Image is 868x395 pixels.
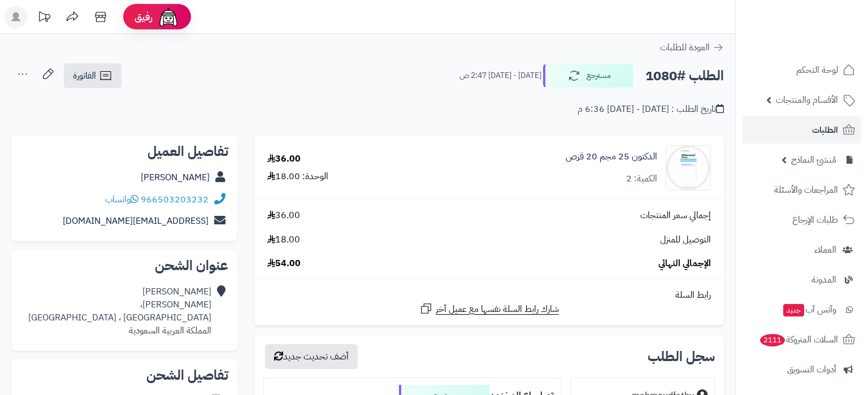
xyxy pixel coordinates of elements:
[20,259,228,272] h2: عنوان الشحن
[666,145,710,190] img: 5370149095e8da5f20aec44cca19612aa797-90x90.jpg
[792,212,838,228] span: طلبات الإرجاع
[267,257,301,270] span: 54.00
[267,209,300,222] span: 36.00
[658,257,711,270] span: الإجمالي النهائي
[791,11,857,34] img: logo-2.png
[64,63,121,88] a: الفاتورة
[20,368,228,382] h2: تفاصيل الشحن
[743,296,861,323] a: وآتس آبجديد
[157,6,180,28] img: ai-face.png
[578,103,724,116] div: تاريخ الطلب : [DATE] - [DATE] 6:36 م
[265,344,358,369] button: أضف تحديث جديد
[436,303,559,316] span: شارك رابط السلة نفسها مع عميل آخر
[73,69,96,83] span: الفاتورة
[626,172,657,185] div: الكمية: 2
[566,150,657,163] a: الدكتون 25 مجم 20 قرص
[640,209,711,222] span: إجمالي سعر المنتجات
[543,64,633,88] button: مسترجع
[743,236,861,263] a: العملاء
[20,145,228,158] h2: تفاصيل العميل
[259,289,719,302] div: رابط السلة
[459,70,541,81] small: [DATE] - [DATE] 2:47 ص
[743,326,861,353] a: السلات المتروكة2111
[743,176,861,203] a: المراجعات والأسئلة
[267,153,301,166] div: 36.00
[812,122,838,138] span: الطلبات
[30,6,58,31] a: تحديثات المنصة
[28,285,211,337] div: [PERSON_NAME] [PERSON_NAME]، [GEOGRAPHIC_DATA] ، [GEOGRAPHIC_DATA] المملكة العربية السعودية
[743,356,861,383] a: أدوات التسويق
[134,10,153,24] span: رفيق
[791,152,836,168] span: مُنشئ النماذج
[759,333,786,347] span: 2111
[660,41,710,54] span: العودة للطلبات
[787,362,836,377] span: أدوات التسويق
[141,171,210,184] a: [PERSON_NAME]
[267,170,328,183] div: الوحدة: 18.00
[776,92,838,108] span: الأقسام والمنتجات
[774,182,838,198] span: المراجعات والأسئلة
[267,233,300,246] span: 18.00
[796,62,838,78] span: لوحة التحكم
[782,302,836,318] span: وآتس آب
[141,193,209,206] a: 966503203232
[743,116,861,144] a: الطلبات
[743,266,861,293] a: المدونة
[814,242,836,258] span: العملاء
[759,332,838,348] span: السلات المتروكة
[105,193,138,206] a: واتساب
[743,206,861,233] a: طلبات الإرجاع
[63,214,209,228] a: [EMAIL_ADDRESS][DOMAIN_NAME]
[660,233,711,246] span: التوصيل للمنزل
[660,41,724,54] a: العودة للطلبات
[743,57,861,84] a: لوحة التحكم
[783,304,804,316] span: جديد
[648,350,715,363] h3: سجل الطلب
[419,302,559,316] a: شارك رابط السلة نفسها مع عميل آخر
[811,272,836,288] span: المدونة
[645,64,724,88] h2: الطلب #1080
